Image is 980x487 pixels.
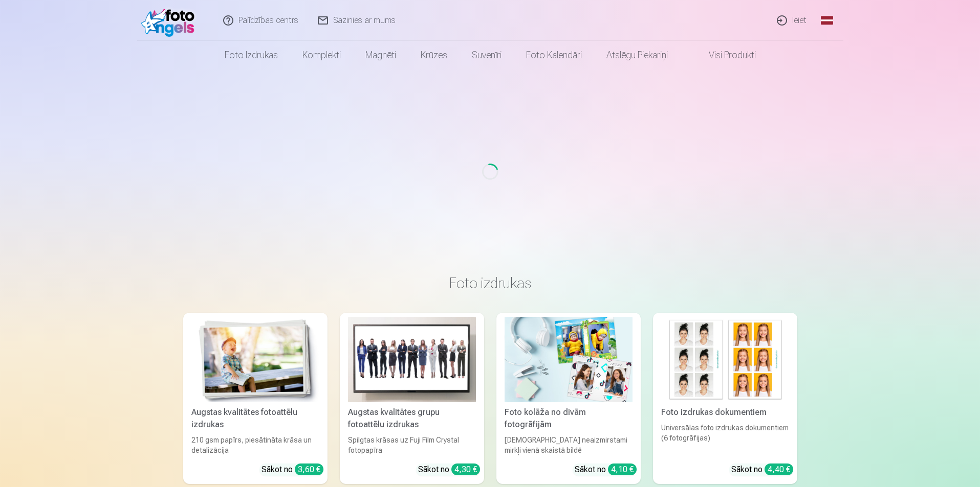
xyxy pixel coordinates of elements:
[500,406,637,431] div: Foto kolāža no divām fotogrāfijām
[191,317,319,402] img: Augstas kvalitātes fotoattēlu izdrukas
[680,41,768,69] a: Visi produkti
[418,463,480,476] div: Sākot no
[295,463,323,475] div: 3,60 €
[657,423,793,455] div: Universālas foto izdrukas dokumentiem (6 fotogrāfijas)
[608,463,637,475] div: 4,10 €
[657,406,793,419] div: Foto izdrukas dokumentiem
[460,41,514,69] a: Suvenīri
[765,463,793,475] div: 4,40 €
[187,435,323,455] div: 210 gsm papīrs, piesātināta krāsa un detalizācija
[594,41,680,69] a: Atslēgu piekariņi
[340,313,484,484] a: Augstas kvalitātes grupu fotoattēlu izdrukasAugstas kvalitātes grupu fotoattēlu izdrukasSpilgtas ...
[212,41,290,69] a: Foto izdrukas
[187,406,323,431] div: Augstas kvalitātes fotoattēlu izdrukas
[348,317,476,402] img: Augstas kvalitātes grupu fotoattēlu izdrukas
[496,313,641,484] a: Foto kolāža no divām fotogrāfijāmFoto kolāža no divām fotogrāfijām[DEMOGRAPHIC_DATA] neaizmirstam...
[183,313,328,484] a: Augstas kvalitātes fotoattēlu izdrukasAugstas kvalitātes fotoattēlu izdrukas210 gsm papīrs, piesā...
[408,41,460,69] a: Krūzes
[344,406,480,431] div: Augstas kvalitātes grupu fotoattēlu izdrukas
[731,463,793,476] div: Sākot no
[514,41,594,69] a: Foto kalendāri
[290,41,353,69] a: Komplekti
[262,463,323,476] div: Sākot no
[344,435,480,455] div: Spilgtas krāsas uz Fuji Film Crystal fotopapīra
[661,317,789,402] img: Foto izdrukas dokumentiem
[575,463,637,476] div: Sākot no
[353,41,408,69] a: Magnēti
[191,274,789,292] h3: Foto izdrukas
[141,4,200,37] img: /fa1
[653,313,797,484] a: Foto izdrukas dokumentiemFoto izdrukas dokumentiemUniversālas foto izdrukas dokumentiem (6 fotogr...
[505,317,633,402] img: Foto kolāža no divām fotogrāfijām
[500,435,637,455] div: [DEMOGRAPHIC_DATA] neaizmirstami mirkļi vienā skaistā bildē
[451,463,480,475] div: 4,30 €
